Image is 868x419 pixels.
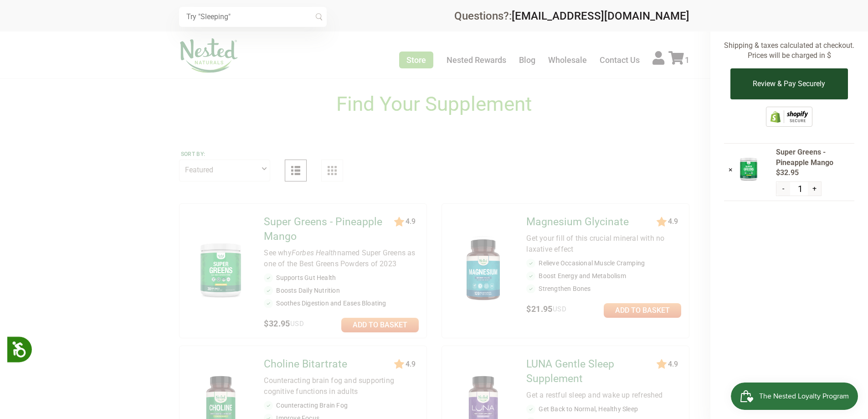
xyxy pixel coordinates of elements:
[730,68,847,99] button: Review & Pay Securely
[766,107,812,127] img: Shopify secure badge
[731,383,859,410] iframe: Button to open loyalty program pop-up
[793,22,820,32] span: $32.95
[724,41,854,61] p: Shipping & taxes calculated at checkout. Prices will be charged in $
[766,120,812,129] a: This online store is secured by Shopify
[776,168,854,178] span: $32.95
[512,10,689,22] a: [EMAIL_ADDRESS][DOMAIN_NAME]
[776,182,790,196] button: -
[729,166,733,174] a: ×
[808,182,821,196] button: +
[776,147,854,168] span: Super Greens - Pineapple Mango
[454,10,689,21] div: Questions?:
[179,7,327,27] input: Try "Sleeping"
[737,156,760,182] img: Super Greens - Pineapple Mango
